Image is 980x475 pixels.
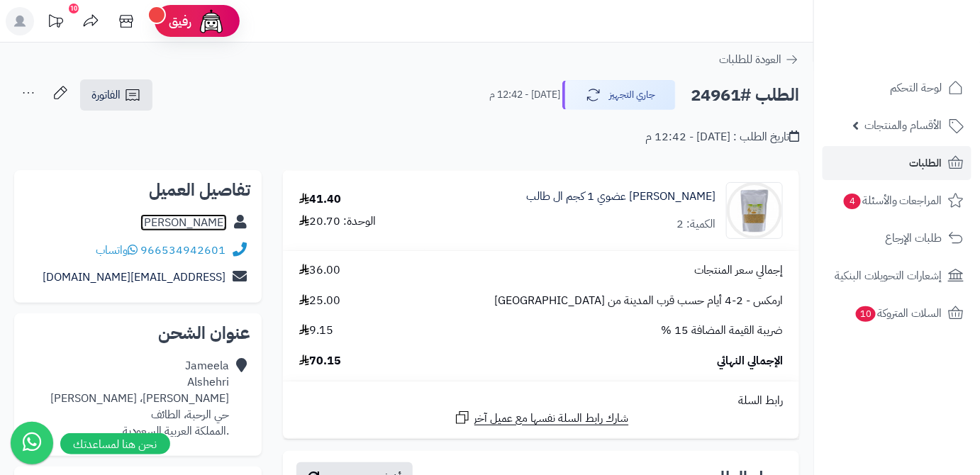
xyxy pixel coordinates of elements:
div: Jameela Alshehri [PERSON_NAME]، [PERSON_NAME] حي الرحبة، الطائف .المملكة العربية السعودية [50,358,229,439]
a: تحديثات المنصة [38,7,73,39]
a: الفاتورة [80,79,152,111]
span: العودة للطلبات [719,51,781,68]
div: الوحدة: 20.70 [299,213,376,230]
span: الفاتورة [91,86,121,104]
span: الإجمالي النهائي [717,353,783,369]
span: 25.00 [299,293,340,309]
span: رفيق [169,13,191,30]
span: 9.15 [299,323,333,339]
span: السلات المتروكة [854,303,942,323]
a: المراجعات والأسئلة4 [823,184,971,218]
a: [PERSON_NAME] عضوي 1 كجم ال طالب [526,189,715,205]
div: 10 [69,4,79,13]
span: ضريبة القيمة المضافة 15 % [661,323,783,339]
div: رابط السلة [289,393,794,409]
span: 36.00 [299,262,340,279]
a: واتساب [96,242,138,259]
button: جاري التجهيز [562,80,676,110]
span: الطلبات [910,153,942,173]
a: [PERSON_NAME] [140,214,227,231]
h2: عنوان الشحن [26,325,250,342]
span: الأقسام والمنتجات [864,116,942,135]
span: شارك رابط السلة نفسها مع عميل آخر [474,410,629,427]
a: إشعارات التحويلات البنكية [823,259,971,293]
h2: الطلب #24961 [691,81,799,110]
span: 10 [856,306,876,322]
a: شارك رابط السلة نفسها مع عميل آخر [454,409,629,427]
span: 70.15 [299,353,341,369]
span: المراجعات والأسئلة [842,191,942,211]
small: [DATE] - 12:42 م [489,88,560,102]
img: 1685016937-rFPJgflA4HjKITA6MwbVnCwVZZzYgbqWdaiJMXTh-90x90.jpg [727,182,782,239]
span: 4 [844,194,861,209]
a: [EMAIL_ADDRESS][DOMAIN_NAME] [43,269,225,286]
a: السلات المتروكة10 [823,296,971,330]
a: العودة للطلبات [719,51,799,68]
span: طلبات الإرجاع [885,228,942,248]
div: الكمية: 2 [676,216,715,233]
a: لوحة التحكم [823,71,971,105]
span: إشعارات التحويلات البنكية [835,266,942,286]
a: الطلبات [823,146,971,180]
h2: تفاصيل العميل [26,181,250,199]
span: لوحة التحكم [890,78,942,98]
img: ai-face.png [197,7,225,35]
img: logo-2.png [884,40,967,69]
div: تاريخ الطلب : [DATE] - 12:42 م [645,129,799,145]
a: طلبات الإرجاع [823,221,971,255]
a: 966534942601 [140,242,225,259]
div: 41.40 [299,191,341,208]
span: ارمكس - 2-4 أيام حسب قرب المدينة من [GEOGRAPHIC_DATA] [494,293,783,309]
span: إجمالي سعر المنتجات [694,262,783,279]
